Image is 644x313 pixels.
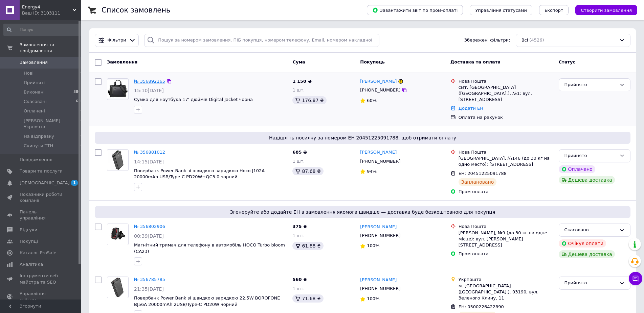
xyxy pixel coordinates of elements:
[459,224,553,230] div: Нова Пошта
[459,283,553,302] div: м. [GEOGRAPHIC_DATA] ([GEOGRAPHIC_DATA].), 03190, вул. Зеленого Клину, 11
[20,42,81,54] span: Замовлення та повідомлення
[292,167,323,175] div: 87.68 ₴
[134,79,165,84] a: № 356892165
[559,165,595,173] div: Оплачено
[22,10,81,16] div: Ваш ID: 3103111
[575,5,637,15] button: Створити замовлення
[24,133,54,139] span: На відправку
[107,225,128,244] img: Фото товару
[459,149,553,155] div: Нова Пошта
[359,231,402,240] div: [PHONE_NUMBER]
[581,8,632,13] span: Створити замовлення
[20,209,63,221] span: Панель управління
[360,78,397,85] a: [PERSON_NAME]
[629,272,642,285] button: Чат з покупцем
[20,250,56,256] span: Каталог ProSale
[360,224,397,230] a: [PERSON_NAME]
[20,157,52,163] span: Повідомлення
[81,118,83,130] span: 0
[459,304,504,309] span: ЕН: 0500226422890
[475,8,527,13] span: Управління статусами
[107,59,137,64] span: Замовлення
[134,242,285,254] a: Магнітний тримач для телефону в автомобіль HOCO Turbo bloom (CA23)
[134,233,164,239] span: 00:39[DATE]
[20,191,63,204] span: Показники роботи компанії
[569,7,637,12] a: Створити замовлення
[450,59,501,64] span: Доставка та оплата
[564,227,617,234] div: Скасовано
[81,143,83,149] span: 0
[134,277,165,282] a: № 356785785
[360,59,385,64] span: Покупець
[359,284,402,293] div: [PHONE_NUMBER]
[545,8,563,13] span: Експорт
[459,189,553,195] div: Пром-оплата
[459,230,553,249] div: [PERSON_NAME], №9 (до 30 кг на одне місце): вул. [PERSON_NAME][STREET_ADDRESS]
[24,89,45,95] span: Виконані
[292,286,305,291] span: 1 шт.
[539,5,569,15] button: Експорт
[464,37,510,44] span: Збережені фільтри:
[134,295,280,307] a: Повербанк Power Bank зі швидкою зарядкою 22.5W BOROFONE BJ56A 20000mAh 2USB/Type-C PD20W чорний
[134,150,165,155] a: № 356881012
[102,6,170,14] h1: Список замовлень
[20,261,43,267] span: Аналітика
[564,280,617,287] div: Прийнято
[292,159,305,164] span: 1 шт.
[73,89,83,95] span: 3861
[108,150,127,171] img: Фото товару
[292,224,307,229] span: 375 ₴
[521,37,528,44] span: Всі
[144,34,379,47] input: Пошук за номером замовлення, ПІБ покупця, номером телефону, Email, номером накладної
[97,209,628,215] span: Згенеруйте або додайте ЕН в замовлення якомога швидше — доставка буде безкоштовною для покупця
[134,88,164,93] span: 15:10[DATE]
[81,70,83,76] span: 0
[134,286,164,292] span: 21:35[DATE]
[134,159,164,164] span: 14:15[DATE]
[559,250,615,258] div: Дешева доставка
[292,59,305,64] span: Cума
[71,180,78,186] span: 1
[559,176,615,184] div: Дешева доставка
[367,296,379,301] span: 100%
[292,233,305,238] span: 1 шт.
[134,168,265,180] span: Повербанк Power Bank зі швидкою зарядкою Hoco J102A 20000mAh USB/Type-C PD20W+QC3.0 чорний
[107,224,129,245] a: Фото товару
[107,149,129,171] a: Фото товару
[107,78,129,100] a: Фото товару
[24,70,34,76] span: Нові
[367,169,377,174] span: 94%
[359,86,402,95] div: [PHONE_NUMBER]
[292,242,323,250] div: 61.88 ₴
[134,97,253,102] a: Сумка для ноутбука 17' дюймів Digital Jacket чорна
[20,238,38,244] span: Покупці
[24,108,45,114] span: Оплачені
[459,171,507,176] span: ЕН: 20451225091788
[367,243,379,248] span: 100%
[76,99,83,105] span: 660
[559,239,606,247] div: Очікує оплати
[134,224,165,229] a: № 356802906
[20,180,70,186] span: [DEMOGRAPHIC_DATA]
[470,5,532,15] button: Управління статусами
[564,152,617,159] div: Прийнято
[459,251,553,257] div: Пром-оплата
[459,178,497,186] div: Заплановано
[459,106,483,111] a: Додати ЕН
[108,277,127,298] img: Фото товару
[292,87,305,93] span: 1 шт.
[20,291,63,303] span: Управління сайтом
[81,80,83,86] span: 5
[22,4,73,10] span: Energy4
[24,99,47,105] span: Скасовані
[367,5,463,15] button: Завантажити звіт по пром-оплаті
[559,59,576,64] span: Статус
[107,277,129,298] a: Фото товару
[359,157,402,166] div: [PHONE_NUMBER]
[529,37,544,43] span: (4526)
[360,277,397,283] a: [PERSON_NAME]
[20,59,48,66] span: Замовлення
